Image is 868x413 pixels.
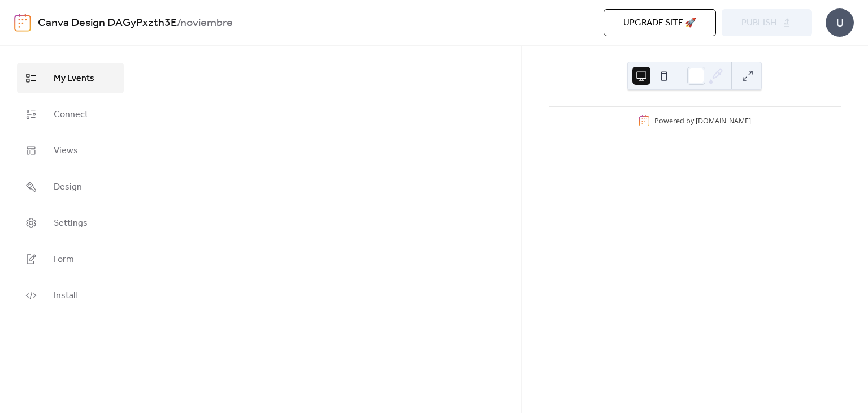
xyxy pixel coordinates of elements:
[54,289,77,303] span: Install
[17,171,124,202] a: Design
[17,280,124,311] a: Install
[604,9,716,36] button: Upgrade site 🚀
[14,14,31,32] img: logo
[17,99,124,130] a: Connect
[54,144,78,158] span: Views
[38,12,177,34] a: Canva Design DAGyPxzth3E
[17,244,124,274] a: Form
[54,180,82,194] span: Design
[180,12,233,34] b: noviembre
[826,8,854,37] div: U
[17,63,124,93] a: My Events
[17,208,124,238] a: Settings
[54,72,94,85] span: My Events
[654,116,751,126] div: Powered by
[54,217,88,230] span: Settings
[177,12,180,34] b: /
[696,116,751,126] a: [DOMAIN_NAME]
[54,108,88,122] span: Connect
[623,16,696,30] span: Upgrade site 🚀
[54,253,74,266] span: Form
[17,135,124,166] a: Views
